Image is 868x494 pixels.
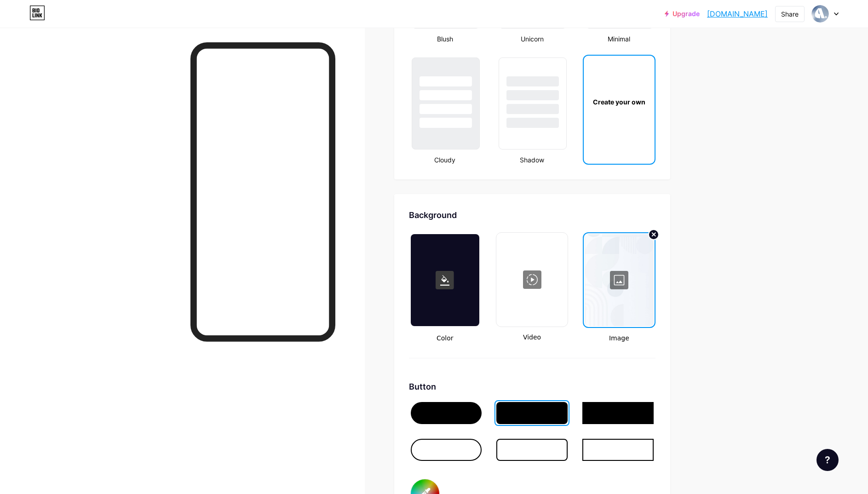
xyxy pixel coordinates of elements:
a: [DOMAIN_NAME] [707,8,768,19]
div: Minimal [583,34,655,44]
span: Video [496,333,568,342]
div: Button [409,380,655,393]
a: Upgrade [665,10,700,17]
div: Create your own [586,97,653,107]
div: Background [409,209,655,221]
div: Cloudy [409,155,481,165]
img: Aurance Agency [811,5,829,23]
div: Unicorn [496,34,568,44]
div: Shadow [496,155,568,165]
span: Color [409,333,481,343]
div: Blush [409,34,481,44]
span: Image [583,333,655,343]
div: Share [781,9,799,19]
